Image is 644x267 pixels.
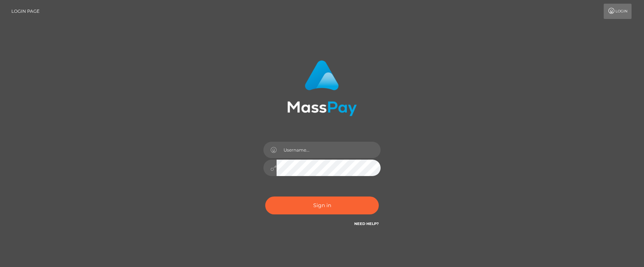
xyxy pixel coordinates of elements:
[354,221,379,226] a: Need Help?
[287,60,357,116] img: MassPay Login
[265,197,379,214] button: Sign in
[11,4,40,19] a: Login Page
[277,142,381,158] input: Username...
[604,4,632,19] a: Login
